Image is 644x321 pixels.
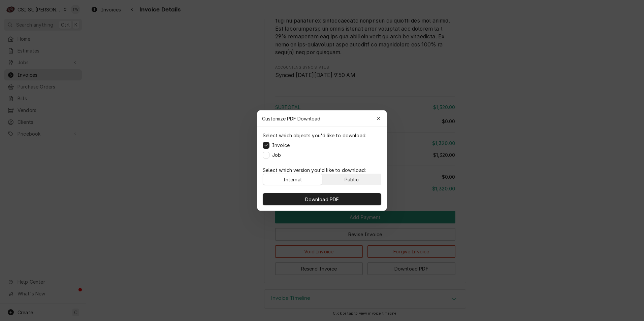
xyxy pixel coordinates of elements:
[272,151,281,158] label: Job
[257,110,387,127] div: Customize PDF Download
[345,176,359,183] div: Public
[263,193,381,205] button: Download PDF
[272,142,290,149] label: Invoice
[263,167,381,174] p: Select which version you'd like to download:
[304,196,341,203] span: Download PDF
[283,176,302,183] div: Internal
[263,132,366,139] p: Select which objects you'd like to download:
